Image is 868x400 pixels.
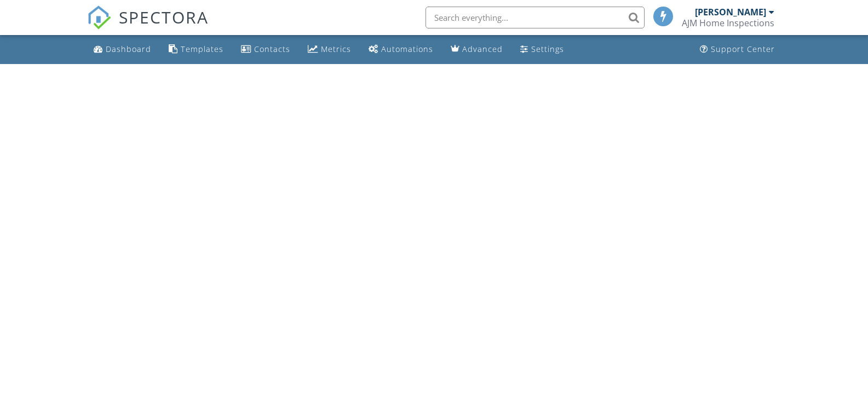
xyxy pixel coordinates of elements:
[106,44,151,54] div: Dashboard
[87,15,209,38] a: SPECTORA
[695,39,779,60] a: Support Center
[516,39,568,60] a: Settings
[446,39,507,60] a: Advanced
[531,44,564,54] div: Settings
[682,18,774,28] div: AJM Home Inspections
[711,44,775,54] div: Support Center
[321,44,351,54] div: Metrics
[426,7,645,28] input: Search everything...
[181,44,223,54] div: Templates
[462,44,503,54] div: Advanced
[695,7,766,18] div: [PERSON_NAME]
[303,39,355,60] a: Metrics
[164,39,228,60] a: Templates
[89,39,156,60] a: Dashboard
[364,39,438,60] a: Automations (Basic)
[254,44,290,54] div: Contacts
[237,39,295,60] a: Contacts
[119,5,209,28] span: SPECTORA
[87,5,111,30] img: The Best Home Inspection Software - Spectora
[381,44,433,54] div: Automations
